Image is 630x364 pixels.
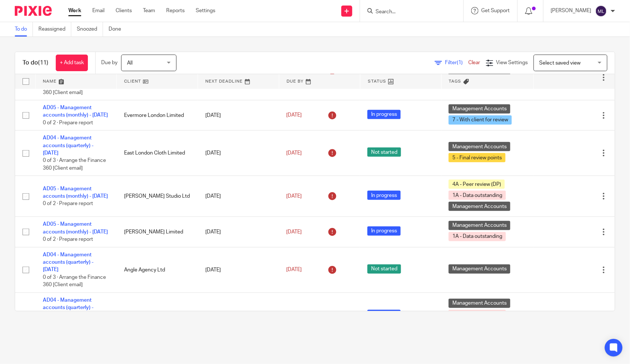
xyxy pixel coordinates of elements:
span: 0 of 3 · Arrange the Finance 360 [Client email] [43,82,106,95]
input: Search [375,9,441,15]
span: [DATE] [287,150,302,156]
a: Email [92,7,105,14]
span: 7 - With client for review [449,115,512,125]
a: Snoozed [77,22,103,37]
span: (11) [38,60,48,66]
td: [DATE] [198,176,279,217]
span: [DATE] [287,229,302,235]
span: Management Accounts [449,264,510,274]
a: AD05 - Management accounts (monthly) - [DATE] [43,222,108,234]
td: [PERSON_NAME] Limited [117,217,198,247]
span: 5 - Final review points [449,153,506,162]
span: Tags [449,79,462,83]
a: To do [15,22,33,37]
td: [DATE] [198,217,279,247]
span: 0 of 2 · Prepare report [43,120,93,125]
td: [DATE] [198,100,279,131]
a: AD04 - Management accounts (quarterly) - [DATE] [43,298,93,318]
a: Clear [468,60,480,65]
img: svg%3E [595,5,607,17]
span: 0 of 2 · Prepare report [43,237,93,242]
td: East London Cloth Limited [117,131,198,176]
span: [DATE] [287,267,302,273]
a: AD04 - Management accounts (quarterly) - [DATE] [43,135,93,156]
span: Management Accounts [449,202,510,211]
td: [DATE] [198,131,279,176]
span: In progress [367,310,401,319]
span: (1) [457,60,463,65]
p: [PERSON_NAME] [551,7,592,14]
td: Evermore London Limited [117,100,198,131]
a: Work [68,7,81,14]
a: Team [143,7,155,14]
td: [PERSON_NAME] Studio Ltd [117,176,198,217]
span: Not started [367,264,401,274]
span: 0 of 3 · Arrange the Finance 360 [Client email] [43,275,106,288]
a: AD05 - Management accounts (monthly) - [DATE] [43,186,108,199]
a: + Add task [56,55,88,71]
span: 1A - Data outstanding [449,310,506,319]
span: In progress [367,191,401,200]
a: Done [109,22,127,37]
span: 4A - Peer review (DP) [449,180,505,189]
a: Reassigned [38,22,71,37]
span: Management Accounts [449,299,510,308]
span: 1A - Data outstanding [449,191,506,200]
span: 1A - Data outstanding [449,232,506,241]
span: [DATE] [287,113,302,118]
span: Management Accounts [449,142,510,151]
span: Get Support [482,8,510,13]
td: Angle Agency Ltd [117,247,198,292]
h1: To do [23,59,48,67]
a: Clients [116,7,132,14]
span: View Settings [496,60,528,65]
td: [PERSON_NAME] Limited [117,292,198,338]
td: [DATE] [198,247,279,292]
a: AD05 - Management accounts (monthly) - [DATE] [43,105,108,118]
span: Filter [445,60,468,65]
span: 0 of 2 · Prepare report [43,201,93,207]
span: In progress [367,226,401,236]
span: Select saved view [540,60,581,66]
a: Settings [196,7,215,14]
td: [DATE] [198,292,279,338]
span: Not started [367,148,401,157]
p: Due by [101,59,117,66]
a: Reports [166,7,185,14]
span: In progress [367,110,401,119]
span: Management Accounts [449,221,510,230]
img: Pixie [15,6,52,16]
a: AD04 - Management accounts (quarterly) - [DATE] [43,252,93,273]
span: [DATE] [287,194,302,199]
span: 0 of 3 · Arrange the Finance 360 [Client email] [43,158,106,171]
span: All [127,60,133,66]
span: Management Accounts [449,104,510,114]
